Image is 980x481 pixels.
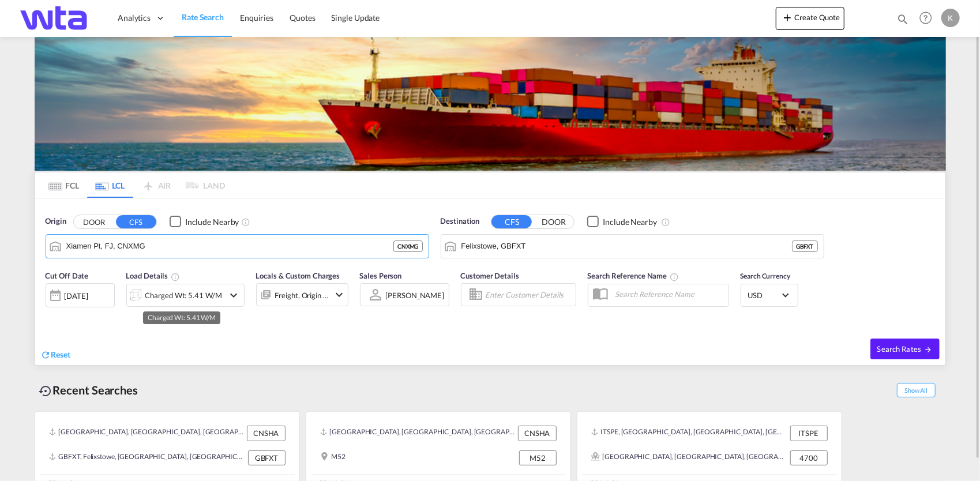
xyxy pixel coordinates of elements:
span: Locals & Custom Charges [256,271,340,280]
div: Charged Wt: 5.41 W/M [145,287,222,303]
div: [DATE] [65,291,88,301]
md-icon: icon-refresh [41,350,51,360]
div: Freight Origin Destinationicon-chevron-down [256,283,348,306]
md-icon: Chargeable Weight [171,272,180,281]
div: Charged Wt: 5.41 W/Micon-chevron-down [126,284,245,307]
div: CNSHA [247,426,286,441]
md-input-container: Felixstowe, GBFXT [441,235,824,258]
img: LCL+%26+FCL+BACKGROUND.png [35,37,946,171]
div: [PERSON_NAME] [386,291,445,300]
md-icon: icon-arrow-right [924,345,932,354]
span: Search Reference Name [588,271,679,280]
div: ITSPE, La Spezia, Italy, Southern Europe, Europe [591,426,787,441]
div: [DATE] [46,283,115,307]
md-select: Sales Person: Kamila Brzyszczyk [385,287,446,303]
span: Destination [441,216,480,227]
div: K [941,9,960,27]
button: Search Ratesicon-arrow-right [870,339,940,359]
md-select: Select Currency: $ USDUnited States Dollar [747,287,792,303]
div: Allenstown, Depot Hill, Fairy Bower, Port Curtis, Rockhampton, Rockhampton City, The Keppels, The... [591,450,787,465]
button: DOOR [534,215,574,228]
md-icon: Unchecked: Ignores neighbouring ports when fetching rates.Checked : Includes neighbouring ports w... [661,217,670,227]
md-tab-item: FCL [41,172,87,198]
span: Search Rates [877,344,933,354]
span: Search Currency [741,272,791,280]
span: Origin [46,216,66,227]
div: icon-magnify [896,13,909,30]
span: Cut Off Date [46,271,89,280]
span: USD [748,290,780,300]
div: M52 [519,450,557,465]
button: icon-plus 400-fgCreate Quote [776,7,844,30]
span: Customer Details [461,271,519,280]
span: Load Details [126,271,181,280]
div: Recent Searches [35,377,143,403]
div: 4700 [790,450,828,465]
div: CNXMG [393,240,423,252]
md-icon: icon-chevron-down [227,288,241,302]
div: Include Nearby [185,216,239,228]
div: Freight Origin Destination [275,287,329,303]
span: Analytics [118,12,151,24]
md-icon: Your search will be saved by the below given name [670,272,679,281]
span: Help [916,8,936,28]
button: DOOR [74,215,114,228]
md-icon: icon-backup-restore [39,384,53,398]
div: GBFXT [248,450,286,465]
input: Search Reference Name [610,285,729,303]
md-tooltip: Charged Wt: 5.41 W/M [143,311,220,324]
div: CNSHA, Shanghai, SH, China, Greater China & Far East Asia, Asia Pacific [49,426,244,441]
md-icon: Unchecked: Ignores neighbouring ports when fetching rates.Checked : Includes neighbouring ports w... [241,217,250,227]
span: Single Update [332,13,380,22]
span: Sales Person [360,271,402,280]
div: GBFXT, Felixstowe, United Kingdom, GB & Ireland, Europe [49,450,245,465]
span: Reset [51,350,71,359]
input: Search by Port [461,238,792,255]
span: Quotes [290,13,315,22]
div: CNSHA, Shanghai, SH, China, Greater China & Far East Asia, Asia Pacific [320,426,515,441]
md-icon: icon-chevron-down [332,288,346,302]
md-datepicker: Select [46,306,54,322]
button: CFS [491,215,532,228]
div: ITSPE [790,426,828,441]
div: icon-refreshReset [41,349,71,362]
img: bf843820205c11f09835497521dffd49.png [17,5,95,31]
md-tab-item: LCL [87,172,133,198]
md-input-container: Xiamen Pt, FJ, CNXMG [46,235,429,258]
input: Enter Customer Details [486,286,572,303]
span: Rate Search [182,12,224,22]
button: CFS [116,215,156,228]
div: Origin DOOR CFS Checkbox No InkUnchecked: Ignores neighbouring ports when fetching rates.Checked ... [35,198,945,365]
md-icon: icon-magnify [896,13,909,25]
input: Search by Port [66,238,393,255]
div: M52 [320,450,346,465]
div: GBFXT [792,240,818,252]
md-checkbox: Checkbox No Ink [170,216,239,228]
div: CNSHA [518,426,557,441]
div: Help [916,8,941,29]
div: Include Nearby [603,216,657,228]
span: Enquiries [240,13,273,22]
md-checkbox: Checkbox No Ink [587,216,657,228]
span: Show All [897,383,935,397]
md-pagination-wrapper: Use the left and right arrow keys to navigate between tabs [41,172,226,198]
md-icon: icon-plus 400-fg [780,10,794,24]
